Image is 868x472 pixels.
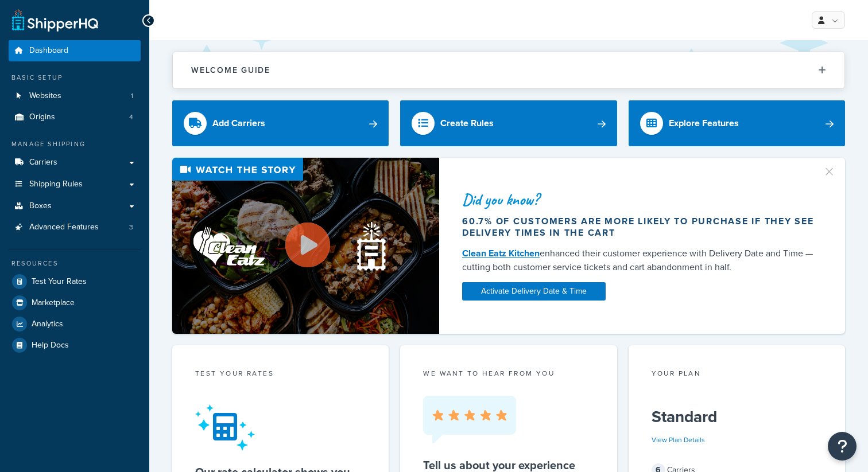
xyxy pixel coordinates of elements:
h5: Standard [652,408,822,426]
button: Open Resource Center [828,432,857,461]
div: Explore Features [669,115,739,131]
a: Boxes [9,196,141,217]
span: Test Your Rates [32,277,87,287]
a: Add Carriers [172,100,389,146]
img: Video thumbnail [172,158,439,334]
span: Carriers [29,158,57,167]
a: View Plan Details [652,435,705,445]
span: 4 [129,112,133,122]
a: Create Rules [400,100,617,146]
a: Help Docs [9,335,141,356]
span: Marketplace [32,298,75,308]
a: Clean Eatz Kitchen [462,247,540,260]
a: Marketplace [9,292,141,313]
button: Welcome Guide [173,52,844,88]
span: 3 [129,223,133,232]
a: Shipping Rules [9,174,141,195]
li: Advanced Features [9,217,141,238]
div: Basic Setup [9,73,141,83]
a: Explore Features [629,100,845,146]
div: Create Rules [440,115,494,131]
a: Carriers [9,152,141,173]
div: Test your rates [195,368,366,381]
span: Analytics [32,319,63,329]
span: 1 [131,91,133,101]
a: Advanced Features3 [9,217,141,238]
a: Analytics [9,314,141,334]
span: Boxes [29,201,52,211]
div: Resources [9,259,141,268]
div: Did you know? [462,192,815,208]
a: Dashboard [9,40,141,61]
span: Websites [29,91,61,101]
div: enhanced their customer experience with Delivery Date and Time — cutting both customer service ti... [462,247,815,274]
div: 60.7% of customers are more likely to purchase if they see delivery times in the cart [462,216,815,239]
span: Shipping Rules [29,180,83,189]
li: Origins [9,107,141,128]
span: Advanced Features [29,223,99,232]
a: Origins4 [9,107,141,128]
a: Test Your Rates [9,271,141,292]
span: Help Docs [32,341,69,350]
a: Websites1 [9,85,141,107]
a: Activate Delivery Date & Time [462,282,606,301]
div: Add Carriers [212,115,265,131]
p: we want to hear from you [423,368,594,379]
div: Manage Shipping [9,139,141,149]
li: Websites [9,85,141,107]
span: Origins [29,112,55,122]
h2: Welcome Guide [191,66,270,75]
span: Dashboard [29,46,68,56]
div: Your Plan [652,368,822,381]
